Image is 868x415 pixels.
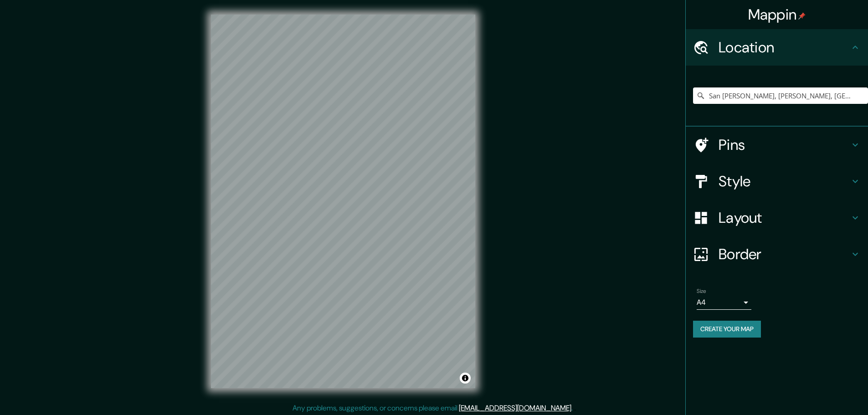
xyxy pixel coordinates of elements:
[748,5,806,24] h4: Mappin
[211,15,475,388] canvas: Map
[686,127,868,163] div: Pins
[719,172,850,190] h4: Style
[798,12,806,20] img: pin-icon.png
[719,136,850,154] h4: Pins
[574,403,576,414] div: .
[573,403,574,414] div: .
[719,245,850,263] h4: Border
[686,200,868,236] div: Layout
[460,373,471,384] button: Toggle attribution
[697,295,751,310] div: A4
[459,403,571,413] a: [EMAIL_ADDRESS][DOMAIN_NAME]
[719,209,850,227] h4: Layout
[697,287,706,295] label: Size
[686,29,868,66] div: Location
[693,87,868,104] input: Pick your city or area
[693,321,761,338] button: Create your map
[686,236,868,272] div: Border
[686,163,868,200] div: Style
[293,403,573,414] p: Any problems, suggestions, or concerns please email .
[719,38,850,56] h4: Location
